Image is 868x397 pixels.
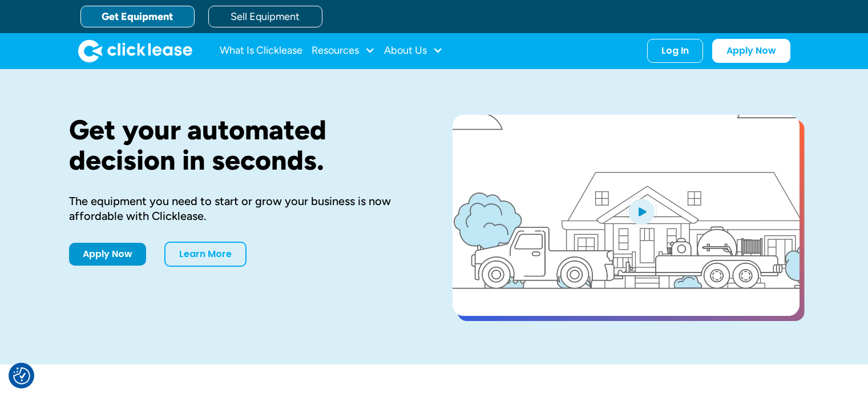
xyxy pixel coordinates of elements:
[80,6,195,27] a: Get Equipment
[78,39,192,62] a: home
[220,39,302,62] a: What Is Clicklease
[712,39,790,63] a: Apply Now
[164,242,247,267] a: Learn More
[384,39,443,62] div: About Us
[626,195,657,227] img: Blue play button logo on a light blue circular background
[69,115,416,175] h1: Get your automated decision in seconds.
[208,6,322,27] a: Sell Equipment
[13,367,30,384] img: Revisit consent button
[661,45,689,57] div: Log In
[13,367,30,384] button: Consent Preferences
[78,39,192,62] img: Clicklease logo
[69,243,146,266] a: Apply Now
[69,194,416,223] div: The equipment you need to start or grow your business is now affordable with Clicklease.
[312,39,375,62] div: Resources
[453,115,800,316] a: open lightbox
